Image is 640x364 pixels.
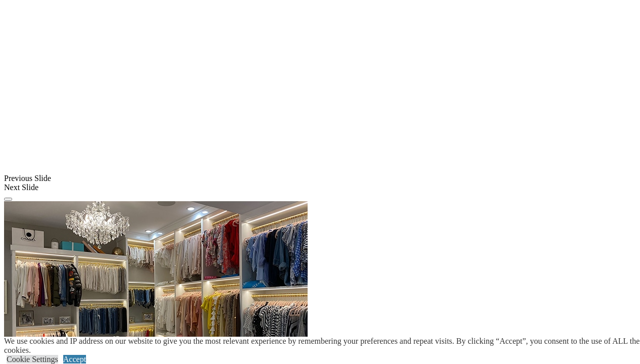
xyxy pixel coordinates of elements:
a: Cookie Settings [7,355,58,363]
div: Next Slide [4,183,636,192]
button: Click here to pause slide show [4,198,12,201]
div: We use cookies and IP address on our website to give you the most relevant experience by remember... [4,337,640,355]
a: Accept [63,355,86,363]
div: Previous Slide [4,174,636,183]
